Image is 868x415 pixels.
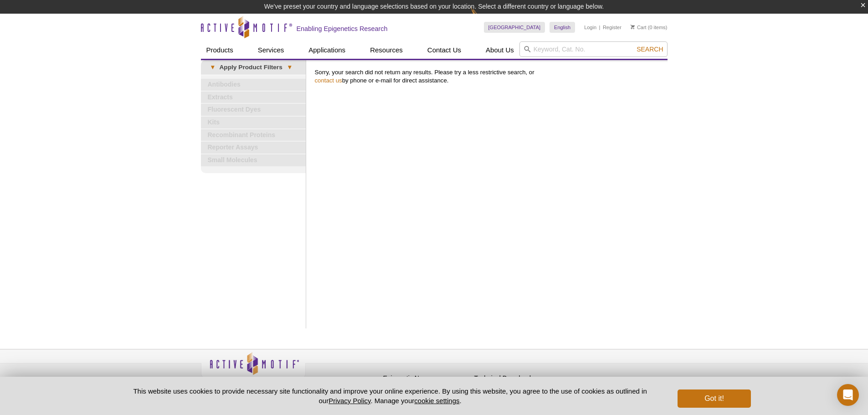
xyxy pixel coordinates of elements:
[310,373,346,387] a: Privacy Policy
[631,22,668,33] li: (0 items)
[201,104,306,116] a: Fluorescent Dyes
[603,24,621,31] a: Register
[634,45,666,53] button: Search
[480,41,519,59] a: About Us
[471,7,495,28] img: Change Here
[201,41,239,59] a: Products
[201,129,306,141] a: Recombinant Proteins
[315,77,342,84] a: contact us
[201,117,306,128] a: Kits
[565,365,634,385] table: Click to Verify - This site chose Symantec SSL for secure e-commerce and confidential communicati...
[631,24,647,31] a: Cart
[422,41,467,59] a: Contact Us
[484,22,545,33] a: [GEOGRAPHIC_DATA]
[414,397,459,405] button: cookie settings
[329,397,370,405] a: Privacy Policy
[297,25,388,33] h2: Enabling Epigenetics Research
[599,22,601,33] li: |
[118,386,663,405] p: This website uses cookies to provide necessary site functionality and improve your online experie...
[282,63,297,72] span: ▾
[205,63,220,72] span: ▾
[365,41,408,59] a: Resources
[631,25,635,29] img: Your Cart
[201,60,306,75] a: ▾Apply Product Filters▾
[252,41,290,59] a: Services
[201,92,306,103] a: Extracts
[474,374,561,382] h4: Technical Downloads
[550,22,575,33] a: English
[201,142,306,154] a: Reporter Assays
[519,41,668,57] input: Keyword, Cat. No.
[637,46,663,53] span: Search
[315,68,663,85] p: Sorry, your search did not return any results. Please try a less restrictive search, or by phone ...
[201,79,306,91] a: Antibodies
[678,389,750,408] button: Got it!
[201,154,306,166] a: Small Molecules
[584,24,596,31] a: Login
[383,374,470,382] h4: Epigenetic News
[837,384,859,406] div: Open Intercom Messenger
[201,349,306,386] img: Active Motif,
[303,41,351,59] a: Applications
